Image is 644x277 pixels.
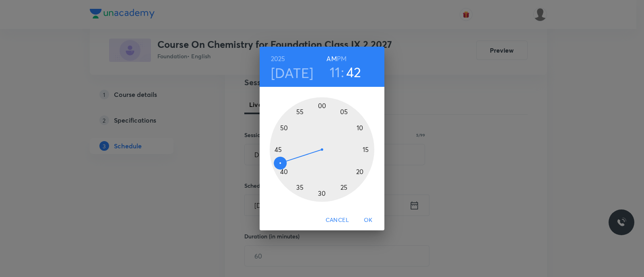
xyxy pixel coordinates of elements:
[326,53,336,64] button: AM
[271,53,285,64] button: 2025
[346,64,361,80] button: 42
[271,64,314,81] button: [DATE]
[326,215,349,225] span: Cancel
[355,213,381,228] button: OK
[341,64,344,80] h3: :
[322,213,352,228] button: Cancel
[330,64,341,80] button: 11
[359,215,378,225] span: OK
[337,53,347,64] button: PM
